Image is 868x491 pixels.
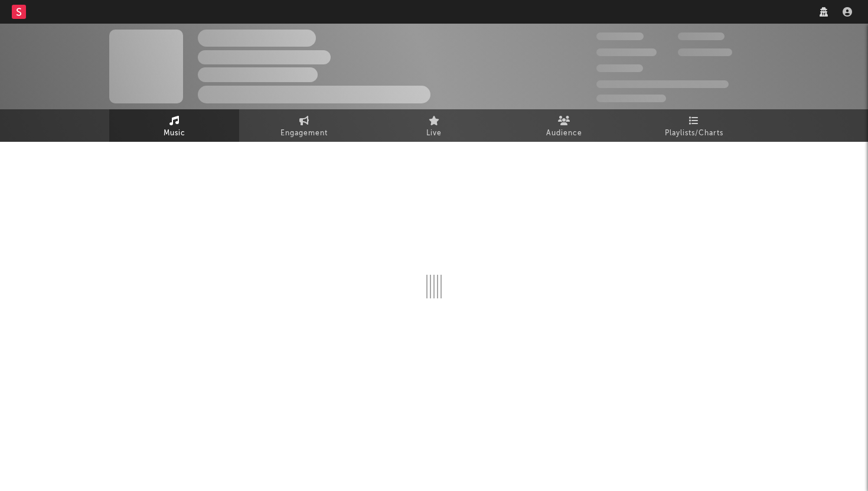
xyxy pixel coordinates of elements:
[239,109,369,142] a: Engagement
[280,126,328,141] span: Engagement
[665,126,723,141] span: Playlists/Charts
[546,126,582,141] span: Audience
[109,109,239,142] a: Music
[369,109,499,142] a: Live
[678,48,732,56] span: 1,000,000
[426,126,442,141] span: Live
[629,109,759,142] a: Playlists/Charts
[596,80,729,88] span: 50,000,000 Monthly Listeners
[596,95,666,102] span: Jump Score: 85.0
[596,32,644,40] span: 300,000
[596,48,657,56] span: 50,000,000
[596,64,643,72] span: 100,000
[499,109,629,142] a: Audience
[678,32,725,40] span: 100,000
[164,126,185,141] span: Music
